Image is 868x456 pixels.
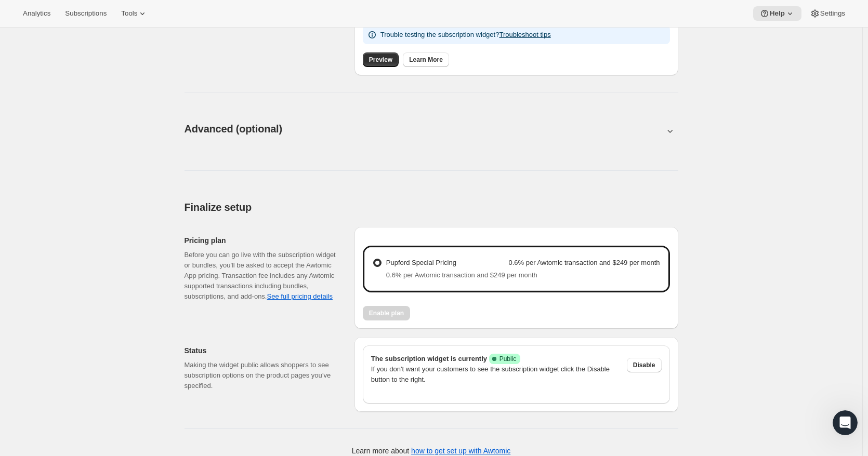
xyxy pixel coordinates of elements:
[371,364,619,385] p: If you don't want your customers to see the subscription widget click the Disable button to the r...
[267,292,332,300] a: See full pricing details
[185,235,338,246] h2: Pricing plan
[9,318,199,336] textarea: Message…
[44,6,61,22] img: Profile image for Brian
[33,340,41,348] button: Gif picker
[59,6,75,22] img: Profile image for Adrian
[403,52,449,67] a: Learn More
[185,202,252,213] span: Finalize setup
[363,52,399,67] a: Preview
[185,360,338,391] p: Making the widget public allows shoppers to see subscription options on the product pages you’ve ...
[7,4,27,24] button: go back
[65,9,107,18] span: Subscriptions
[115,6,154,21] button: Tools
[386,271,537,279] span: 0.6% per Awtomic transaction and $249 per month
[16,340,24,348] button: Emoji picker
[770,9,785,18] span: Help
[499,355,517,363] span: Public
[185,123,282,135] span: Advanced (optional)
[23,9,50,18] span: Analytics
[411,447,510,455] a: how to get set up with Awtomic
[820,9,845,18] span: Settings
[804,6,851,21] button: Settings
[49,340,58,348] button: Upload attachment
[80,5,115,13] h1: Awtomic
[371,355,521,363] span: The subscription widget is currently
[509,259,660,266] strong: 0.6% per Awtomic transaction and $249 per month
[17,6,57,21] button: Analytics
[753,6,801,21] button: Help
[182,4,201,23] div: Close
[66,340,74,348] button: Start recording
[59,6,113,21] button: Subscriptions
[386,259,456,266] span: Pupford Special Pricing
[121,9,137,18] span: Tools
[380,30,551,40] p: Trouble testing the subscription widget?
[163,4,182,24] button: Home
[185,250,338,302] div: Before you can go live with the subscription widget or bundles, you'll be asked to accept the Awt...
[30,6,46,22] img: Profile image for Emily
[409,56,443,64] span: Learn More
[833,410,858,435] iframe: Intercom live chat
[88,13,136,23] p: A few minutes
[178,336,195,353] button: Send a message…
[185,345,338,356] h2: Status
[633,361,655,369] span: Disable
[369,56,392,64] span: Preview
[499,31,550,38] a: Troubleshoot tips
[352,446,511,456] p: Learn more about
